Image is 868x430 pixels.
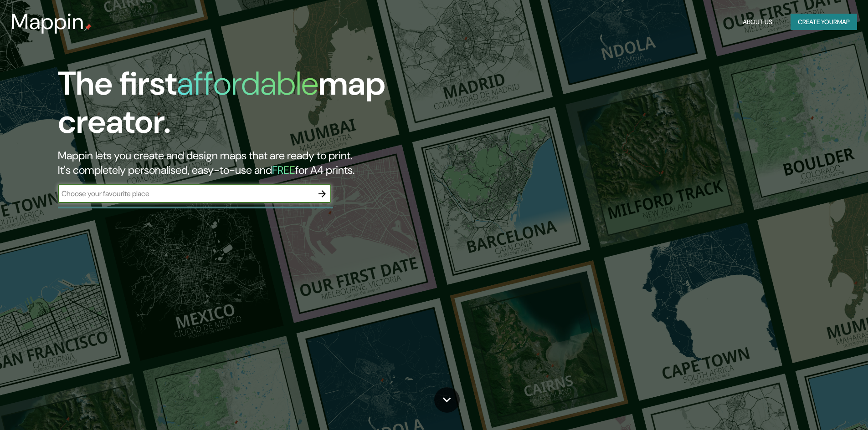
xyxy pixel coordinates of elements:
button: Create yourmap [791,14,857,30]
h1: affordable [177,62,318,105]
h2: Mappin lets you create and design maps that are ready to print. It's completely personalised, eas... [58,148,492,177]
input: Choose your favourite place [58,188,313,199]
img: mappin-pin [84,24,92,31]
h1: The first map creator. [58,65,492,148]
h5: FREE [272,163,295,177]
h3: Mappin [11,9,84,35]
button: About Us [739,14,776,30]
